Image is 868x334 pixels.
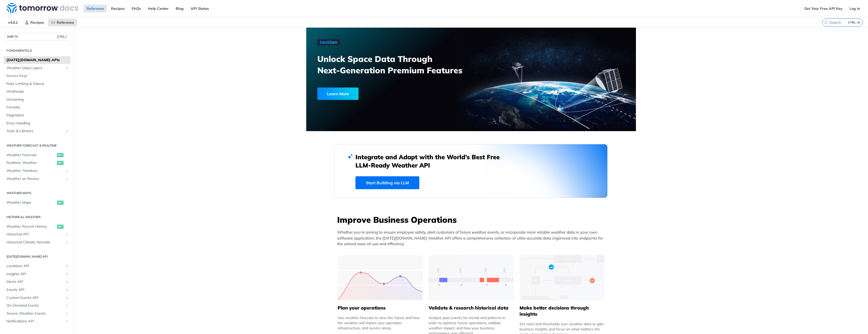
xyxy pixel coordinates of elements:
span: Pagination [6,113,69,118]
span: Events API [6,287,64,292]
h5: Make better decisions through insights [520,305,605,317]
h3: Unlock Space Data Through Next-Generation Premium Features [317,53,477,76]
a: Access Keys [4,72,70,80]
h2: Historical Weather [4,215,70,219]
a: On-Demand EventsShow subpages for On-Demand Events [4,302,70,309]
a: FAQs [129,5,144,12]
button: Show subpages for Alerts API [65,280,69,284]
span: Realtime Weather [6,160,56,165]
button: Show subpages for Events API [65,288,69,292]
span: Weather on Routes [6,176,64,181]
img: Tomorrow.io Weather API Docs [7,3,78,13]
h2: Weather Forecast & realtime [4,143,70,148]
span: Error Handling [6,121,69,126]
span: Access Keys [6,73,69,78]
span: Weather Forecast [6,153,56,158]
button: Show subpages for Weather Timelines [65,169,69,173]
h2: Integrate and Adapt with the World’s Best Free LLM-Ready Weather API [355,153,507,169]
span: [DATE][DOMAIN_NAME] APIs [6,58,69,63]
span: Custom Events API [6,295,64,300]
img: a22d113-group-496-32x.svg [520,255,605,300]
a: Weather Forecastget [4,151,70,159]
div: Use weather forecast to view the future and how the weather will impact your operation, infrastru... [338,315,423,331]
a: Reference [48,19,77,26]
a: Webhooks [4,88,70,96]
span: Weather Recent History [6,224,56,229]
a: Help Center [145,5,172,12]
a: Error Handling [4,120,70,127]
a: Get Your Free API Key [802,5,845,12]
button: Show subpages for On-Demand Events [65,304,69,308]
span: Recipes [30,20,44,25]
a: Formats [4,104,70,111]
button: Show subpages for Custom Events API [65,296,69,300]
a: Start Building via LLM [355,176,419,189]
h2: Weather Maps [4,191,70,195]
span: Historical Climate Normals [6,240,64,245]
span: Weather Timelines [6,168,64,173]
a: [DATE][DOMAIN_NAME] APIs [4,56,70,64]
a: Insights APIShow subpages for Insights API [4,270,70,278]
a: Recipes [108,5,127,12]
span: Reference [57,20,74,25]
a: Tools & LibrariesShow subpages for Tools & Libraries [4,127,70,135]
img: NextGen [317,39,340,45]
a: Historical APIShow subpages for Historical API [4,230,70,238]
button: Show subpages for Severe Weather Events [65,312,69,316]
a: Learn More [317,88,445,100]
img: 13d7ca0-group-496-2.svg [429,255,514,300]
button: Show subpages for Notifications API [65,319,69,323]
svg: Search [824,20,828,25]
div: Learn More [317,88,359,100]
span: get [57,161,64,165]
span: Severe Weather Events [6,311,64,316]
a: API Status [188,5,212,12]
a: Pagination [4,112,70,119]
span: Insights API [6,272,64,277]
img: 39565e8-group-4962x.svg [338,255,423,300]
h5: Validate & research historical data [429,305,514,311]
span: Notifications API [6,319,64,324]
button: Show subpages for Locations API [65,264,69,268]
a: Historical Climate NormalsShow subpages for Historical Climate Normals [4,238,70,246]
span: Weather Maps [6,200,56,205]
span: get [57,225,64,229]
button: Show subpages for Insights API [65,272,69,276]
button: Show subpages for Historical API [65,232,69,236]
span: Webhooks [6,89,69,94]
a: Realtime Weatherget [4,159,70,167]
a: Recipes [22,19,47,26]
h2: [DATE][DOMAIN_NAME] API [4,254,70,259]
h2: Fundamentals [4,48,70,53]
button: Show subpages for Weather Data Layers [65,66,69,70]
button: Show subpages for Weather on Routes [65,177,69,181]
a: Custom Events APIShow subpages for Custom Events API [4,294,70,302]
span: Formats [6,105,69,110]
a: Versioning [4,96,70,104]
span: v4.0.1 [5,19,21,26]
span: Tools & Libraries [6,129,64,134]
a: Weather Recent Historyget [4,223,70,230]
a: Reference [84,5,107,12]
span: get [57,201,64,205]
span: CTRL-/ [56,35,67,39]
a: Weather TimelinesShow subpages for Weather Timelines [4,167,70,175]
span: get [57,153,64,157]
span: Rate Limiting & Tokens [6,81,69,86]
a: Log In [847,5,863,12]
a: Notifications APIShow subpages for Notifications API [4,317,70,325]
kbd: CTRL-K [847,20,861,25]
a: Alerts APIShow subpages for Alerts API [4,278,70,286]
a: Rate Limiting & Tokens [4,80,70,88]
a: Severe Weather EventsShow subpages for Severe Weather Events [4,310,70,317]
a: Weather Mapsget [4,199,70,206]
span: Locations API [6,264,64,269]
button: Show subpages for Historical Climate Normals [65,240,69,244]
p: Whether you’re aiming to ensure employee safety, alert customers of future weather events, or inc... [337,229,608,247]
span: Weather Data Layers [6,66,64,71]
span: Historical API [6,232,64,237]
h3: Improve Business Operations [337,214,608,225]
a: Events APIShow subpages for Events API [4,286,70,294]
span: On-Demand Events [6,303,64,308]
a: Blog [173,5,186,12]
